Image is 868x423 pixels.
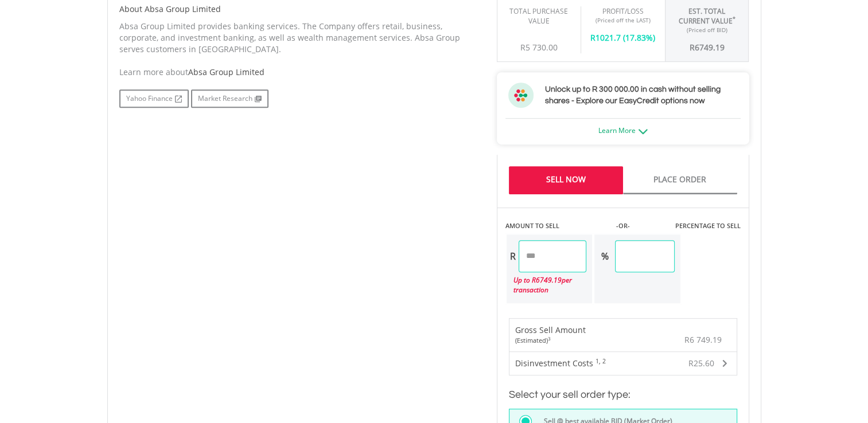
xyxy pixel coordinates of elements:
[616,221,629,230] label: -OR-
[590,24,656,44] div: R
[508,83,534,108] img: ec-flower.svg
[594,240,615,272] div: %
[520,42,558,53] span: R5 730.00
[688,358,714,369] span: R25.60
[515,336,586,345] div: (Estimated)
[674,6,740,26] div: Est. Total Current Value
[515,324,586,345] div: Gross Sell Amount
[507,240,519,272] div: R
[536,275,562,285] span: 6749.19
[590,6,656,16] div: Profit/Loss
[545,84,738,107] h3: Unlock up to R 300 000.00 in cash without selling shares - Explore our EasyCredit options now
[509,166,623,194] a: Sell Now
[188,66,264,77] span: Absa Group Limited
[119,89,189,108] a: Yahoo Finance
[119,3,480,15] h5: About Absa Group Limited
[674,34,740,53] div: R
[191,89,268,108] a: Market Research
[623,166,737,194] a: Place Order
[684,334,722,345] span: R6 749.19
[675,221,740,230] label: PERCENTAGE TO SELL
[506,6,572,26] div: Total Purchase Value
[695,42,725,53] span: 6749.19
[119,21,480,55] p: Absa Group Limited provides banking services. The Company offers retail, business, corporate, and...
[595,357,606,365] sup: 1, 2
[505,221,559,230] label: AMOUNT TO SELL
[509,387,737,403] h3: Select your sell order type:
[595,32,655,43] span: 1021.7 (17.83%)
[507,272,587,297] div: Up to R per transaction
[119,66,480,78] div: Learn more about
[639,129,648,134] img: ec-arrow-down.png
[590,16,656,24] div: (Priced off the LAST)
[548,335,551,342] sup: 3
[515,358,593,369] span: Disinvestment Costs
[674,26,740,34] div: (Priced off BID)
[598,126,648,135] a: Learn More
